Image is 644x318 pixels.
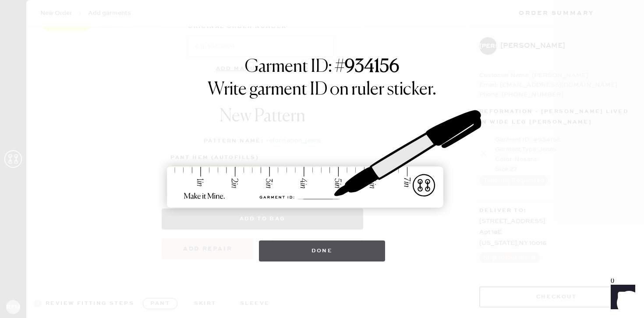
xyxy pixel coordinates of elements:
h1: Garment ID: # [245,57,399,79]
iframe: Front Chat [602,279,640,316]
button: Done [259,240,386,261]
h1: Write garment ID on ruler sticker. [208,79,436,100]
img: ruler-sticker-sharpie.svg [158,87,486,232]
strong: 934156 [345,58,399,76]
